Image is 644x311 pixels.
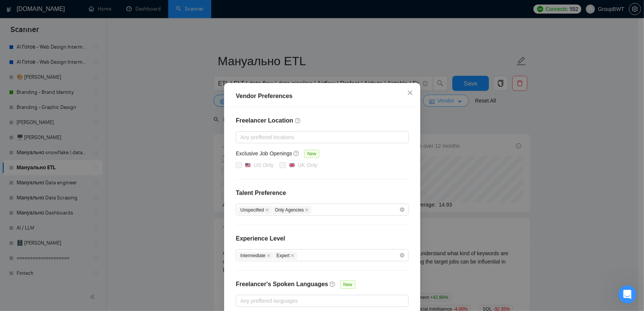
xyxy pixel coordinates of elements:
[254,161,274,169] div: US Only
[266,254,270,257] span: close
[236,92,409,101] div: Vendor Preferences
[236,280,328,289] h4: Freelancer's Spoken Languages
[272,206,311,214] span: Only Agencies
[407,90,413,96] span: close
[400,253,404,257] span: close-circle
[618,285,636,303] iframe: Intercom live chat
[304,150,319,158] span: New
[236,116,409,125] h4: Freelancer Location
[245,162,251,168] img: 🇺🇸
[305,208,309,212] span: close
[236,149,292,158] h5: Exclusive Job Openings
[238,252,273,260] span: Intermediate
[298,161,317,169] div: UK Only
[289,162,294,168] img: 🇬🇧
[400,83,420,103] button: Close
[238,206,272,214] span: Unspecified
[274,252,297,260] span: Expert
[400,207,404,212] span: close-circle
[290,254,294,257] span: close
[329,281,335,287] span: question-circle
[294,150,300,156] span: question-circle
[340,280,355,289] span: New
[265,208,269,212] span: close
[295,118,301,124] span: question-circle
[236,188,409,198] h4: Talent Preference
[236,234,285,243] h4: Experience Level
